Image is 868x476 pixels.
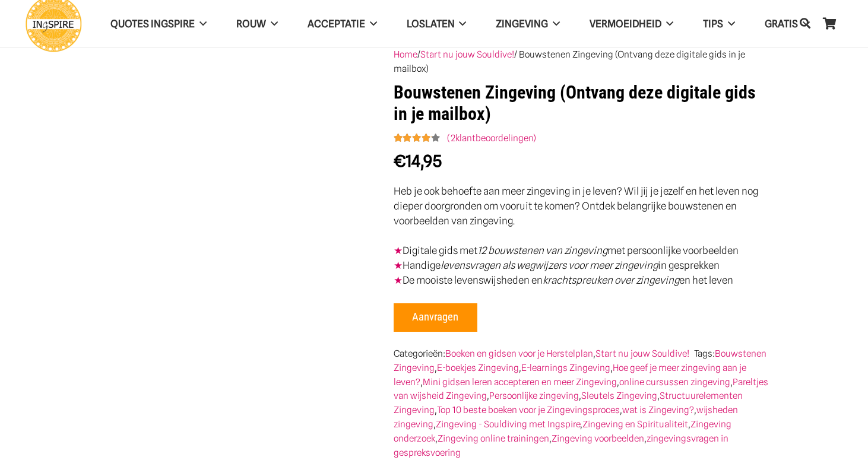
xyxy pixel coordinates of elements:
h1: Bouwstenen Zingeving (Ontvang deze digitale gids in je mailbox) [394,82,772,125]
span: Acceptatie Menu [365,9,377,39]
span: ★ [394,259,403,271]
a: Hoe geef je meer zingeving aan je leven? [394,362,746,388]
a: Home [394,49,417,60]
a: ZingevingZingeving Menu [481,9,575,39]
span: 2 [451,132,455,144]
a: Zingeving onderzoek [394,418,731,444]
span: Loslaten [407,18,455,30]
a: wat is Zingeving? [622,404,694,415]
span: Zingeving Menu [548,9,560,39]
a: Start nu jouw Souldive! [420,49,514,60]
a: QUOTES INGSPIREQUOTES INGSPIRE Menu [96,9,221,39]
span: GRATIS [765,18,798,30]
a: LoslatenLoslaten Menu [392,9,481,39]
a: AcceptatieAcceptatie Menu [293,9,392,39]
a: online cursussen zingeving [619,376,730,388]
span: TIPS [703,18,723,30]
a: Boeken en gidsen voor je Herstelplan [445,348,593,359]
span: ★ [394,274,403,286]
a: Start nu jouw Souldive! [595,348,689,359]
span: GRATIS Menu [798,9,810,39]
a: Top 10 beste boeken voor je Zingevingsproces [437,404,620,415]
a: Zingeving - Souldiving met Ingspire [436,418,580,430]
span: VERMOEIDHEID Menu [661,9,673,39]
span: Zingeving [496,18,548,30]
em: levensvragen als wegwijzers voor meer zingeving [441,259,658,271]
span: TIPS Menu [723,9,735,39]
a: Zingeving en Spiritualiteit [582,418,688,430]
a: GRATISGRATIS Menu [750,9,825,39]
a: (2klantbeoordelingen) [447,132,536,144]
a: Persoonlijke zingeving [489,390,579,401]
a: ROUWROUW Menu [221,9,293,39]
a: VERMOEIDHEIDVERMOEIDHEID Menu [575,9,688,39]
button: Aanvragen [394,303,477,332]
em: krachtspreuken over zingeving [543,274,679,286]
span: ★ [394,245,403,256]
span: Gewaardeerd op 5 gebaseerd op klantbeoordelingen [394,133,432,143]
a: Sleutels Zingeving [581,390,657,401]
span: VERMOEIDHEID [590,18,661,30]
span: Acceptatie [308,18,365,30]
span: QUOTES INGSPIRE [110,18,195,30]
em: 12 bouwstenen van zingeving [477,245,607,256]
p: Digitale gids met met persoonlijke voorbeelden Handige in gesprekken De mooiste levenswijsheden e... [394,243,772,288]
a: Zoeken [793,9,817,38]
a: E-learnings Zingeving [521,362,610,373]
span: Loslaten Menu [455,9,467,39]
span: QUOTES INGSPIRE Menu [195,9,207,39]
a: Zingeving voorbeelden [552,433,644,444]
a: Bouwstenen Zingeving [394,348,766,373]
div: Gewaardeerd 4.00 uit 5 [394,133,442,143]
a: E-boekjes Zingeving [437,362,519,373]
a: zingevingsvragen in gespreksvoering [394,433,728,458]
nav: Breadcrumb [394,47,772,76]
a: Zingeving online trainingen [438,433,549,444]
span: ROUW Menu [266,9,278,39]
p: Heb je ook behoefte aan meer zingeving in je leven? Wil jij je jezelf en het leven nog dieper doo... [394,184,772,229]
bdi: 14,95 [394,151,442,170]
span: Categorieën: , [394,348,692,359]
a: Mini gidsen leren accepteren en meer Zingeving [423,376,617,388]
span: ROUW [236,18,266,30]
a: TIPSTIPS Menu [688,9,750,39]
span: Tags: , , , , , , , , , , , , , , , , , , [394,348,768,458]
span: € [394,151,406,170]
